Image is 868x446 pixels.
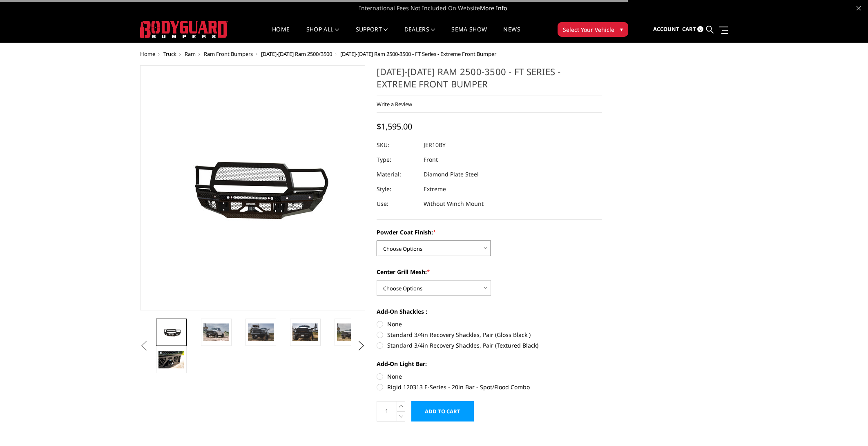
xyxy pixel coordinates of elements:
dd: Diamond Plate Steel [424,167,479,182]
img: 2010-2018 Ram 2500-3500 - FT Series - Extreme Front Bumper [337,323,363,341]
img: 2010-2018 Ram 2500-3500 - FT Series - Extreme Front Bumper [158,351,184,368]
label: Rigid 120313 E-Series - 20in Bar - Spot/Flood Combo [377,383,602,391]
span: Select Your Vehicle [563,25,614,34]
span: Account [653,25,679,33]
span: 0 [697,26,703,32]
h1: [DATE]-[DATE] Ram 2500-3500 - FT Series - Extreme Front Bumper [377,65,602,96]
button: Next [355,340,367,352]
a: Ram Front Bumpers [204,50,253,58]
dt: SKU: [377,138,417,152]
span: Cart [682,25,696,33]
a: shop all [306,27,339,42]
label: Powder Coat Finish: [377,228,602,236]
button: Select Your Vehicle [558,22,628,37]
dd: Extreme [424,182,446,196]
dt: Type: [377,152,417,167]
label: Standard 3/4in Recovery Shackles, Pair (Gloss Black ) [377,330,602,339]
button: Previous [138,340,150,352]
img: 2010-2018 Ram 2500-3500 - FT Series - Extreme Front Bumper [292,323,318,341]
a: Dealers [404,27,435,42]
span: $1,595.00 [377,121,412,132]
span: ▾ [620,25,623,33]
dt: Style: [377,182,417,196]
a: SEMA Show [451,27,487,42]
span: [DATE]-[DATE] Ram 2500-3500 - FT Series - Extreme Front Bumper [340,50,496,58]
dd: Front [424,152,438,167]
img: BODYGUARD BUMPERS [140,21,228,38]
a: Write a Review [377,100,412,108]
a: News [503,27,520,42]
dt: Use: [377,196,417,211]
dd: JER10BY [424,138,446,152]
a: 2010-2018 Ram 2500-3500 - FT Series - Extreme Front Bumper [140,65,366,310]
a: Home [140,50,155,58]
label: Add-On Shackles : [377,307,602,316]
a: More Info [480,4,507,12]
dd: Without Winch Mount [424,196,484,211]
label: None [377,320,602,328]
a: Account [653,18,679,40]
dt: Material: [377,167,417,182]
label: Standard 3/4in Recovery Shackles, Pair (Textured Black) [377,341,602,350]
img: 2010-2018 Ram 2500-3500 - FT Series - Extreme Front Bumper [203,323,229,341]
img: 2010-2018 Ram 2500-3500 - FT Series - Extreme Front Bumper [248,323,274,341]
label: Add-On Light Bar: [377,359,602,368]
a: Ram [185,50,196,58]
a: Home [272,27,290,42]
iframe: Chat Widget [827,407,868,446]
label: None [377,372,602,381]
a: [DATE]-[DATE] Ram 2500/3500 [261,50,332,58]
img: 2010-2018 Ram 2500-3500 - FT Series - Extreme Front Bumper [158,326,184,338]
a: Support [356,27,388,42]
a: Cart 0 [682,18,703,40]
a: Truck [163,50,176,58]
input: Add to Cart [411,401,474,421]
label: Center Grill Mesh: [377,268,602,276]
